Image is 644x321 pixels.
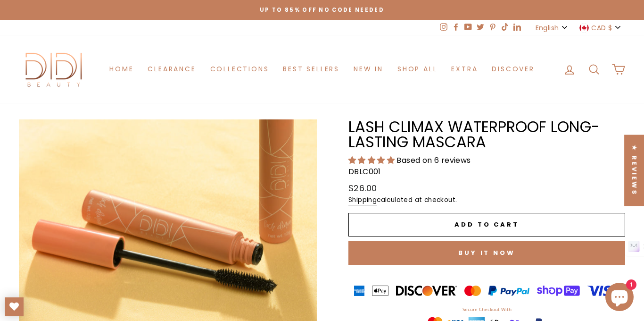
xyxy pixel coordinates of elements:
ul: Primary [102,60,541,78]
img: payment badge [396,286,457,296]
img: payment badge [354,286,364,296]
img: payment badge [464,286,481,296]
p: DBLC001 [348,166,625,178]
img: payment badge [488,286,529,296]
span: CAD $ [591,23,612,33]
img: Didi Beauty Co. [19,50,90,89]
a: Clearance [140,60,203,78]
div: Click to open Judge.me floating reviews tab [624,135,644,206]
h1: Lash Climax Waterproof Long-lasting Mascara [348,119,625,150]
a: Extra [444,60,485,78]
a: New in [347,60,390,78]
a: Shop All [390,60,444,78]
a: Discover [485,60,541,78]
span: $26.00 [348,182,377,194]
span: English [536,23,559,33]
a: Shipping [348,195,377,206]
span: Up to 85% off NO CODE NEEDED [260,6,384,14]
img: payment badge [587,286,619,296]
span: 5.00 stars [348,155,396,166]
img: payment badge [537,286,580,296]
small: calculated at checkout. [348,195,625,206]
a: Best Sellers [276,60,347,78]
button: CAD $ [577,20,625,35]
button: English [533,20,572,35]
a: Collections [203,60,276,78]
a: My Wishlist [5,297,24,316]
button: Buy it now [348,241,625,265]
span: Add to cart [454,220,519,229]
span: Based on 6 reviews [396,155,471,166]
a: Home [102,60,140,78]
img: payment badge [372,286,388,296]
button: Add to cart [348,213,625,237]
inbox-online-store-chat: Shopify online store chat [603,283,636,313]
